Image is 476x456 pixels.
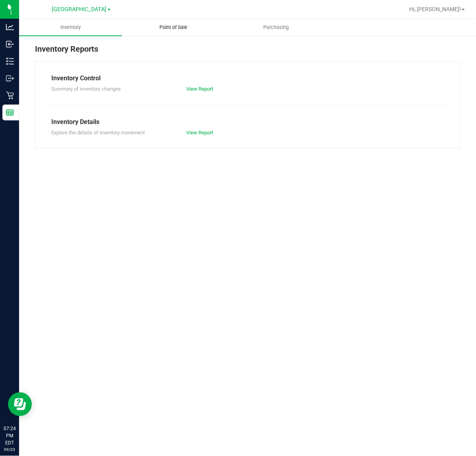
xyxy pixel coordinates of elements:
[122,19,225,36] a: Point of Sale
[186,86,213,92] a: View Report
[253,24,299,31] span: Purchasing
[19,19,122,36] a: Inventory
[4,425,16,446] p: 07:24 PM EDT
[52,6,107,13] span: [GEOGRAPHIC_DATA]
[8,392,32,416] iframe: Resource center
[186,130,213,136] a: View Report
[6,109,14,116] inline-svg: Reports
[51,117,444,127] div: Inventory Details
[50,24,91,31] span: Inventory
[6,23,14,31] inline-svg: Analytics
[225,19,328,36] a: Purchasing
[35,43,460,61] div: Inventory Reports
[149,24,198,31] span: Point of Sale
[51,130,145,136] span: Explore the details of inventory movement
[51,86,121,92] span: Summary of inventory changes
[6,91,14,99] inline-svg: Retail
[6,74,14,82] inline-svg: Outbound
[51,74,444,83] div: Inventory Control
[6,57,14,65] inline-svg: Inventory
[409,6,461,12] span: Hi, [PERSON_NAME]!
[6,40,14,48] inline-svg: Inbound
[4,446,16,452] p: 09/23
